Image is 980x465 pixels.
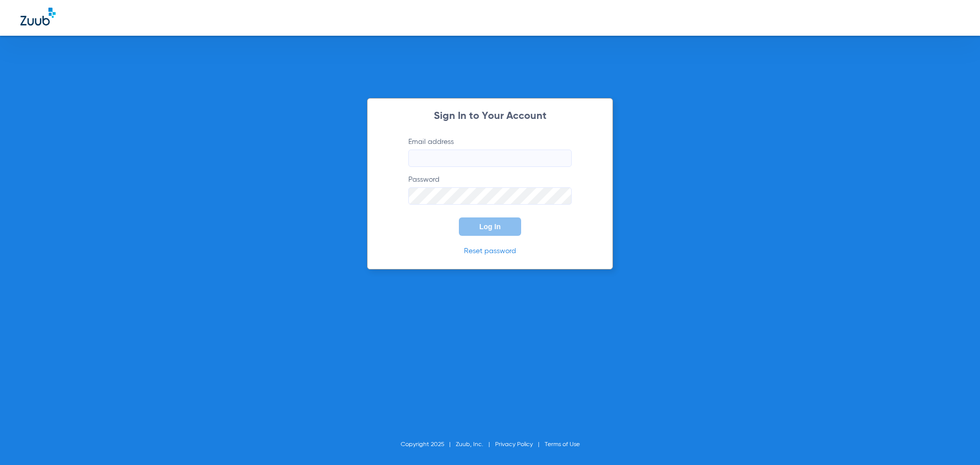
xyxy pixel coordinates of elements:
a: Privacy Policy [495,442,533,448]
img: Zuub Logo [20,8,56,26]
span: Log In [479,223,501,231]
label: Password [408,175,572,205]
button: Log In [459,217,521,236]
li: Zuub, Inc. [456,439,495,450]
a: Reset password [464,248,516,255]
li: Copyright 2025 [401,439,456,450]
input: Password [408,187,572,205]
a: Terms of Use [545,442,580,448]
label: Email address [408,137,572,167]
input: Email address [408,150,572,167]
h2: Sign In to Your Account [393,111,587,121]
